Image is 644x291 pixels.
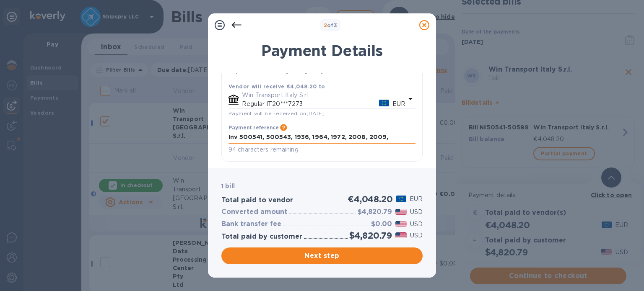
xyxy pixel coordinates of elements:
[324,22,338,28] b: of 3
[242,100,379,108] p: Regular IT20***7273
[324,22,327,28] span: 2
[221,233,302,241] h3: Total paid by customer
[229,134,415,141] textarea: Inv 500541, 500543, 1936, 1964, 1972, 2008, 2009, 500589
[221,208,287,216] h3: Converted amount
[221,42,423,59] h1: Payment Details
[349,230,392,241] h2: $4,820.79
[358,208,392,216] h3: $4,820.79
[371,220,392,228] h3: $0.00
[410,208,423,216] p: USD
[221,196,293,204] h3: Total paid to vendor
[228,251,416,261] span: Next step
[229,68,323,74] span: Payment will be charged on [DATE]
[348,194,392,204] h2: €4,048.20
[229,83,325,90] b: Vendor will receive €4,048.20 to
[410,231,423,240] p: USD
[395,232,407,238] img: USD
[229,125,278,131] h3: Payment reference
[410,220,423,229] p: USD
[229,145,415,155] p: 94 characters remaining
[395,209,407,215] img: USD
[221,247,423,264] button: Next step
[221,220,281,228] h3: Bank transfer fee
[392,100,405,108] p: EUR
[221,183,235,189] b: 1 bill
[242,91,405,100] p: Win Transport Italy S.r.l.
[222,13,422,161] div: default-method
[410,195,423,203] p: EUR
[395,221,407,227] img: USD
[229,110,325,116] span: Payment will be received on [DATE]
